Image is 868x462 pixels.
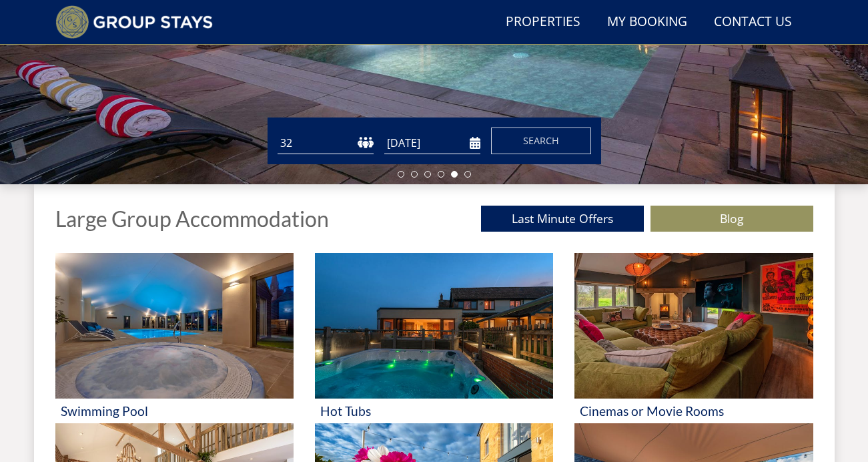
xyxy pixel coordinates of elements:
[55,207,329,230] h1: Large Group Accommodation
[500,7,586,37] a: Properties
[481,206,644,232] a: Last Minute Offers
[320,404,548,418] h3: Hot Tubs
[574,253,813,423] a: 'Cinemas or Movie Rooms' - Large Group Accommodation Holiday Ideas Cinemas or Movie Rooms
[602,7,693,37] a: My Booking
[491,128,591,154] button: Search
[55,253,294,423] a: 'Swimming Pool' - Large Group Accommodation Holiday Ideas Swimming Pool
[384,132,480,154] input: Arrival Date
[315,253,553,399] img: 'Hot Tubs' - Large Group Accommodation Holiday Ideas
[574,253,813,399] img: 'Cinemas or Movie Rooms' - Large Group Accommodation Holiday Ideas
[709,7,797,37] a: Contact Us
[650,206,813,232] a: Blog
[55,253,294,399] img: 'Swimming Pool' - Large Group Accommodation Holiday Ideas
[315,253,553,423] a: 'Hot Tubs' - Large Group Accommodation Holiday Ideas Hot Tubs
[55,5,213,39] img: Group Stays
[61,404,288,418] h3: Swimming Pool
[580,404,807,418] h3: Cinemas or Movie Rooms
[523,134,559,147] span: Search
